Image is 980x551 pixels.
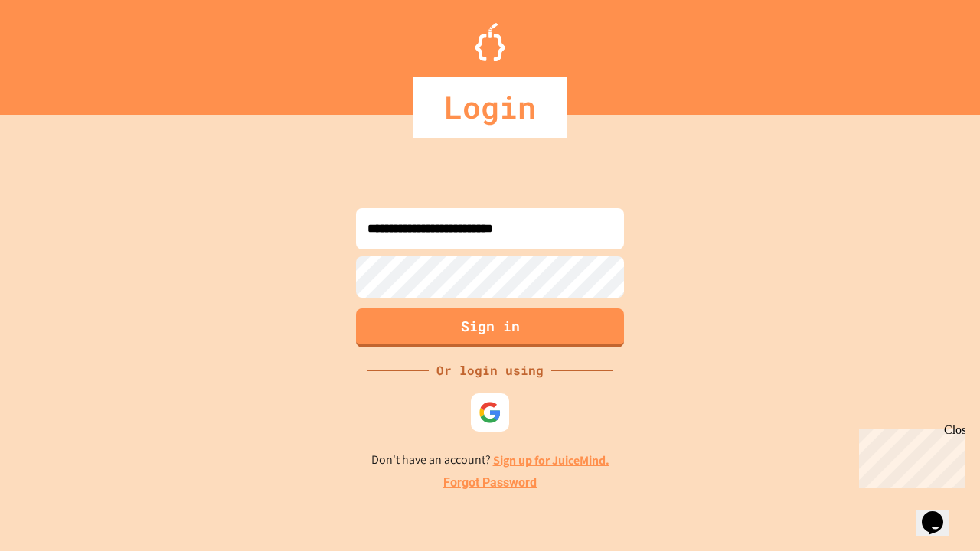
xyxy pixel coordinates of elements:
[493,452,609,468] a: Sign up for JuiceMind.
[916,490,965,536] iframe: chat widget
[371,451,609,470] p: Don't have an account?
[853,423,965,488] iframe: chat widget
[475,23,505,61] img: Logo.svg
[443,474,537,492] a: Forgot Password
[413,77,567,138] div: Login
[356,308,624,347] button: Sign in
[6,6,106,97] div: Chat with us now!Close
[429,361,551,380] div: Or login using
[479,401,501,424] img: google-icon.svg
